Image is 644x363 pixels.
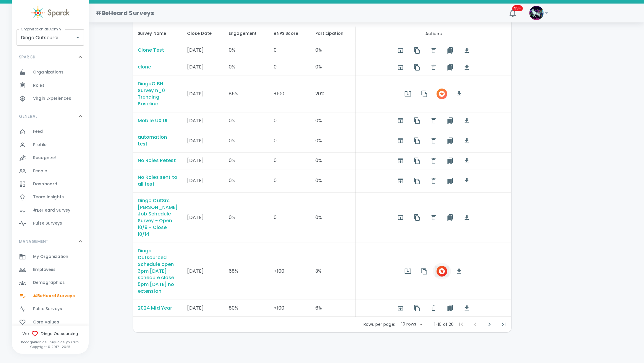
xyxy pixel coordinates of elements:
[224,112,269,129] td: 0%
[12,217,89,230] div: Pulse Surveys
[311,169,356,193] td: 0%
[138,117,178,124] div: Mobile UX UI
[21,27,61,32] label: Organization as Admin
[12,107,89,125] div: GENERAL
[311,300,356,317] td: 6%
[182,42,224,59] td: [DATE]
[269,129,311,153] td: 0
[182,76,224,113] td: [DATE]
[12,138,89,151] a: Profile
[224,243,269,300] td: 68%
[12,125,89,138] a: Feed
[31,6,69,20] img: Sparck logo
[12,66,89,107] div: SPARCK
[512,5,523,11] span: 99+
[269,300,311,317] td: +100
[12,178,89,191] a: Dashboard
[33,142,46,148] span: Profile
[269,112,311,129] td: 0
[12,79,89,92] a: Roles
[182,300,224,317] td: [DATE]
[187,30,219,37] span: Survey will close on
[33,319,59,325] span: Core Values
[497,317,511,331] span: Last Page
[19,238,49,244] p: MANAGEMENT
[224,76,269,113] td: 85%
[12,191,89,204] div: Team Insights
[96,8,154,18] h1: #BeHeard Surveys
[12,316,89,329] a: Core Values
[315,30,351,37] div: Participation
[364,321,395,327] p: Rows per page:
[33,207,70,213] span: #BeHeard Survey
[33,181,57,187] span: Dashboard
[182,153,224,169] td: [DATE]
[12,340,89,344] p: Recognition as unique as you are!
[311,243,356,300] td: 3%
[229,30,265,37] span: The extent to which employees feel passionate about their jobs, are committed to our organization...
[454,317,468,331] span: First Page
[311,59,356,76] td: 0%
[400,321,418,327] div: 10 rows
[12,302,89,315] a: Pulse Surveys
[33,267,56,273] span: Employees
[311,129,356,153] td: 0%
[187,30,219,37] div: Close Date
[33,96,71,102] span: Virgin Experiences
[12,6,89,20] a: Sparck logo
[12,204,89,217] a: #BeHeard Survey
[74,33,82,42] button: Open
[434,321,454,327] p: 1-10 of 20
[33,194,64,200] span: Team Insights
[529,6,544,20] img: Picture of Sparck
[506,6,520,20] button: 99+
[274,30,306,37] div: eNPS Score
[12,125,89,232] div: GENERAL
[19,113,37,119] p: GENERAL
[224,42,269,59] td: 0%
[12,263,89,276] a: Employees
[224,193,269,243] td: 0%
[12,233,89,250] div: MANAGEMENT
[138,134,178,148] div: automation test
[12,165,89,178] div: People
[33,293,75,299] span: #BeHeard Surveys
[274,30,306,37] span: Employee Net Promoter Score.
[269,193,311,243] td: 0
[12,276,89,289] a: Demographics
[269,243,311,300] td: +100
[269,42,311,59] td: 0
[33,306,62,312] span: Pulse Surveys
[138,81,178,108] div: DingoO BH Survey n_0 Trending Baseline
[138,248,178,295] div: Dingo Outsourced Schedule open 3pm [DATE] - schedule close 5pm [DATE] no extension
[311,42,356,59] td: 0%
[138,30,178,37] div: Survey Name
[182,169,224,193] td: [DATE]
[12,290,89,302] a: #BeHeard Surveys
[12,66,89,79] a: Organizations
[12,92,89,105] a: Virgin Experiences
[33,280,65,286] span: Demographics
[311,76,356,113] td: 20%
[482,317,497,331] button: Next Page
[12,48,89,66] div: SPARCK
[12,151,89,164] div: Recognize!
[138,157,178,164] div: No Roles Retest
[311,193,356,243] td: 0%
[315,30,351,37] span: % of Participant attend the survey
[138,174,178,188] div: No Roles sent to all test
[33,83,45,89] span: Roles
[229,30,265,37] div: Engagement
[138,305,178,312] div: 2024 Mid Year
[182,129,224,153] td: [DATE]
[138,197,178,238] div: Dingo OutSrc [PERSON_NAME] Job Schedule Survey - Open 10/9 - Close 10/14
[224,59,269,76] td: 0%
